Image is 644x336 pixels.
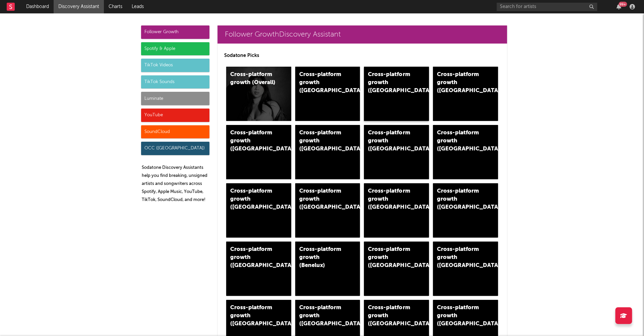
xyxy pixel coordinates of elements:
[141,42,209,56] div: Spotify & Apple
[497,3,597,11] input: Search for artists
[230,71,276,87] div: Cross-platform growth (Overall)
[364,242,429,296] a: Cross-platform growth ([GEOGRAPHIC_DATA])
[295,67,360,121] a: Cross-platform growth ([GEOGRAPHIC_DATA])
[141,25,209,39] div: Follower Growth
[226,67,291,121] a: Cross-platform growth (Overall)
[617,4,621,9] button: 99+
[299,71,345,95] div: Cross-platform growth ([GEOGRAPHIC_DATA])
[299,129,345,153] div: Cross-platform growth ([GEOGRAPHIC_DATA])
[230,129,276,153] div: Cross-platform growth ([GEOGRAPHIC_DATA])
[226,125,291,179] a: Cross-platform growth ([GEOGRAPHIC_DATA])
[368,246,413,270] div: Cross-platform growth ([GEOGRAPHIC_DATA])
[437,304,482,328] div: Cross-platform growth ([GEOGRAPHIC_DATA])
[226,242,291,296] a: Cross-platform growth ([GEOGRAPHIC_DATA])
[368,304,413,328] div: Cross-platform growth ([GEOGRAPHIC_DATA])
[364,67,429,121] a: Cross-platform growth ([GEOGRAPHIC_DATA])
[437,246,482,270] div: Cross-platform growth ([GEOGRAPHIC_DATA])
[226,183,291,238] a: Cross-platform growth ([GEOGRAPHIC_DATA])
[433,67,498,121] a: Cross-platform growth ([GEOGRAPHIC_DATA])
[368,187,413,211] div: Cross-platform growth ([GEOGRAPHIC_DATA])
[364,183,429,238] a: Cross-platform growth ([GEOGRAPHIC_DATA])
[141,92,209,105] div: Luminate
[299,246,345,270] div: Cross-platform growth (Benelux)
[619,2,627,7] div: 99 +
[217,25,507,44] a: Follower GrowthDiscovery Assistant
[299,187,345,211] div: Cross-platform growth ([GEOGRAPHIC_DATA])
[230,304,276,328] div: Cross-platform growth ([GEOGRAPHIC_DATA])
[437,187,482,211] div: Cross-platform growth ([GEOGRAPHIC_DATA])
[141,125,209,139] div: SoundCloud
[141,75,209,89] div: TikTok Sounds
[141,109,209,122] div: YouTube
[141,59,209,72] div: TikTok Videos
[141,142,209,155] div: OCC ([GEOGRAPHIC_DATA])
[295,125,360,179] a: Cross-platform growth ([GEOGRAPHIC_DATA])
[364,125,429,179] a: Cross-platform growth ([GEOGRAPHIC_DATA]/GSA)
[295,183,360,238] a: Cross-platform growth ([GEOGRAPHIC_DATA])
[142,164,209,204] p: Sodatone Discovery Assistants help you find breaking, unsigned artists and songwriters across Spo...
[433,242,498,296] a: Cross-platform growth ([GEOGRAPHIC_DATA])
[368,129,413,153] div: Cross-platform growth ([GEOGRAPHIC_DATA]/GSA)
[437,71,482,95] div: Cross-platform growth ([GEOGRAPHIC_DATA])
[230,187,276,211] div: Cross-platform growth ([GEOGRAPHIC_DATA])
[433,183,498,238] a: Cross-platform growth ([GEOGRAPHIC_DATA])
[224,52,500,60] p: Sodatone Picks
[299,304,345,328] div: Cross-platform growth ([GEOGRAPHIC_DATA])
[230,246,276,270] div: Cross-platform growth ([GEOGRAPHIC_DATA])
[295,242,360,296] a: Cross-platform growth (Benelux)
[433,125,498,179] a: Cross-platform growth ([GEOGRAPHIC_DATA])
[368,71,413,95] div: Cross-platform growth ([GEOGRAPHIC_DATA])
[437,129,482,153] div: Cross-platform growth ([GEOGRAPHIC_DATA])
